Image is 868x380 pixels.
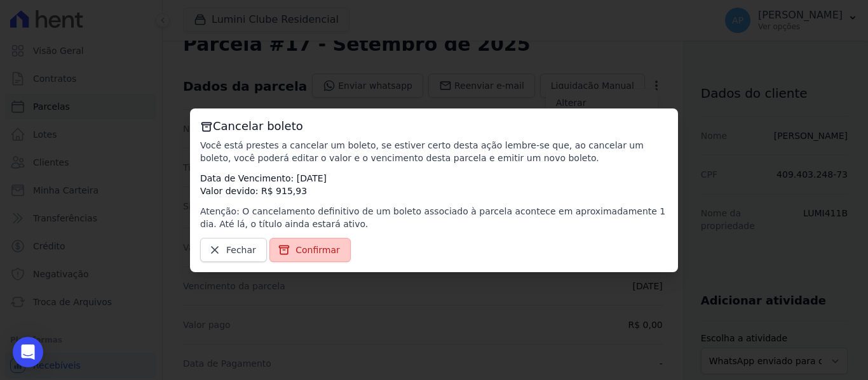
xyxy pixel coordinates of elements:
[200,205,668,230] p: Atenção: O cancelamento definitivo de um boleto associado à parcela acontece em aproximadamente 1...
[200,238,267,262] a: Fechar
[269,238,351,262] a: Confirmar
[13,337,43,367] div: Open Intercom Messenger
[226,244,256,256] span: Fechar
[200,119,668,134] h3: Cancelar boleto
[200,172,668,197] p: Data de Vencimento: [DATE] Valor devido: R$ 915,93
[295,244,340,256] span: Confirmar
[200,139,668,164] p: Você está prestes a cancelar um boleto, se estiver certo desta ação lembre-se que, ao cancelar um...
